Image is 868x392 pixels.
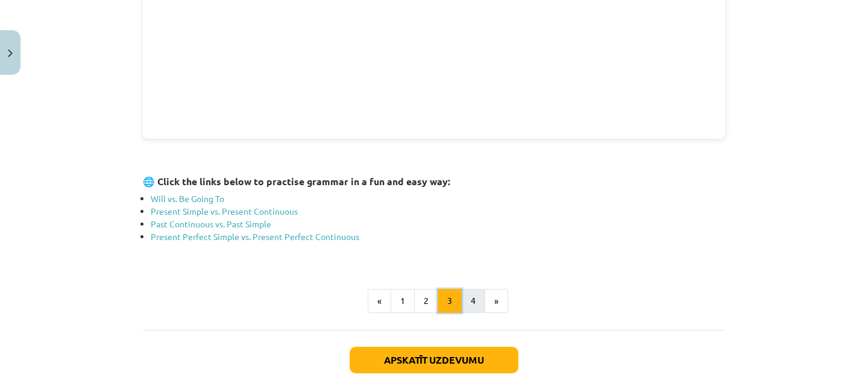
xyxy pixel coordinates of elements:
[414,289,438,313] button: 2
[350,347,518,373] button: Apskatīt uzdevumu
[151,231,359,242] a: Present Perfect Simple vs. Present Perfect Continuous
[143,289,725,313] nav: Page navigation example
[485,289,508,313] button: »
[8,49,13,57] img: icon-close-lesson-0947bae3869378f0d4975bcd49f059093ad1ed9edebbc8119c70593378902aed.svg
[391,289,415,313] button: 1
[461,289,485,313] button: 4
[438,289,462,313] button: 3
[151,206,298,217] a: Present Simple vs. Present Continuous
[151,193,224,204] a: Will vs. Be Going To
[143,175,450,188] strong: 🌐 Click the links below to practise grammar in a fun and easy way:
[151,218,271,229] a: Past Continuous vs. Past Simple
[368,289,391,313] button: «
